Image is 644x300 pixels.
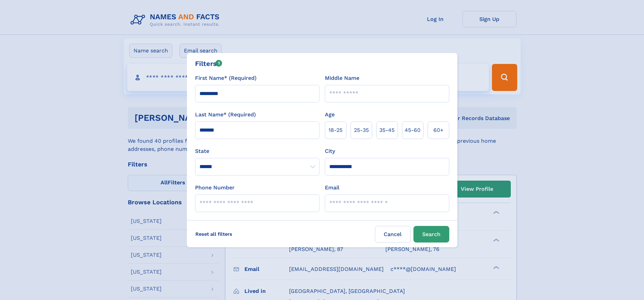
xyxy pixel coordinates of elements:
[433,126,444,134] span: 60+
[191,226,237,242] label: Reset all filters
[325,147,335,155] label: City
[325,111,335,119] label: Age
[195,74,257,82] label: First Name* (Required)
[195,184,235,192] label: Phone Number
[354,126,369,134] span: 25‑35
[379,126,395,134] span: 35‑45
[325,184,339,192] label: Email
[195,147,319,155] label: State
[413,226,449,243] button: Search
[195,59,222,69] div: Filters
[375,226,411,243] label: Cancel
[325,74,359,82] label: Middle Name
[195,111,256,119] label: Last Name* (Required)
[405,126,421,134] span: 45‑60
[329,126,342,134] span: 18‑25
